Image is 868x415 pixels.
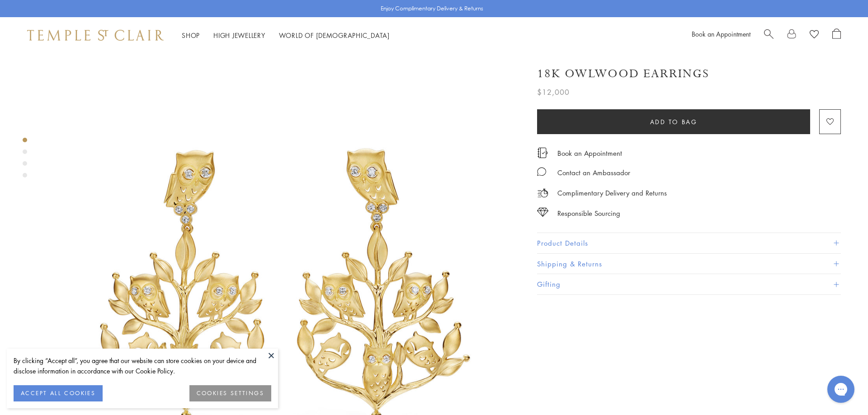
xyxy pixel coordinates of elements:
[537,167,546,176] img: MessageIcon-01_2.svg
[182,30,390,41] nav: Main navigation
[279,31,390,40] a: World of [DEMOGRAPHIC_DATA]World of [DEMOGRAPHIC_DATA]
[537,86,570,98] span: $12,000
[182,31,200,40] a: ShopShop
[537,109,810,134] button: Add to bag
[14,355,271,376] div: By clicking “Accept all”, you agree that our website can store cookies on your device and disclos...
[537,233,841,253] button: Product Details
[823,373,859,406] iframe: Gorgias live chat messenger
[557,208,620,219] div: Responsible Sourcing
[14,385,103,401] button: ACCEPT ALL COOKIES
[557,167,630,178] div: Contact an Ambassador
[650,117,698,127] span: Add to bag
[537,66,709,82] h1: 18K Owlwood Earrings
[537,187,548,199] img: icon_delivery.svg
[213,31,265,40] a: High JewelleryHigh Jewellery
[764,28,774,42] a: Search
[381,4,483,13] p: Enjoy Complimentary Delivery & Returns
[832,28,841,42] a: Open Shopping Bag
[23,135,27,185] div: Product gallery navigation
[810,28,819,42] a: View Wishlist
[557,187,667,199] p: Complimentary Delivery and Returns
[537,274,841,294] button: Gifting
[27,30,164,41] img: Temple St. Clair
[557,148,622,158] a: Book an Appointment
[537,208,548,217] img: icon_sourcing.svg
[692,29,750,38] a: Book an Appointment
[189,385,271,401] button: COOKIES SETTINGS
[537,254,841,274] button: Shipping & Returns
[537,148,548,158] img: icon_appointment.svg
